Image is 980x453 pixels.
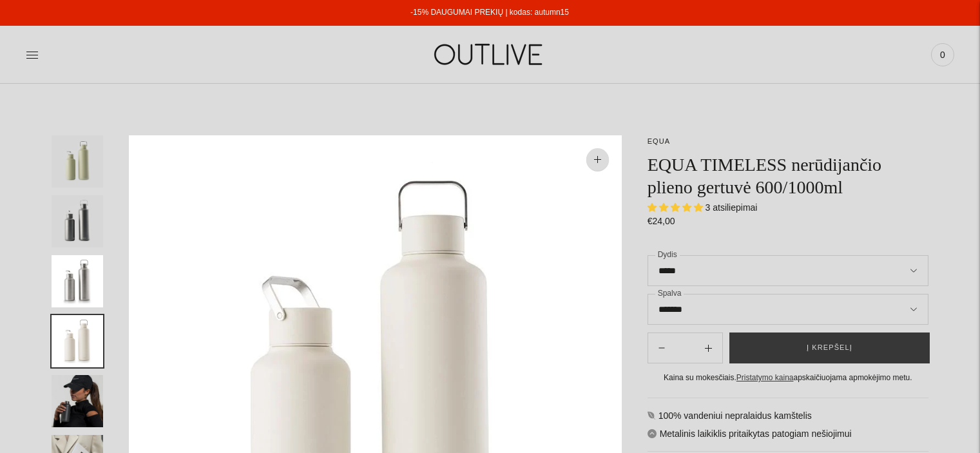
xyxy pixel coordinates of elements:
span: 3 atsiliepimai [706,202,758,213]
span: 0 [934,46,952,64]
h1: EQUA TIMELESS nerūdijančio plieno gertuvė 600/1000ml [648,153,928,198]
img: OUTLIVE [409,32,570,77]
input: Product quantity [675,339,695,358]
span: 5.00 stars [648,202,706,213]
button: Translation missing: en.general.accessibility.image_thumbail [52,135,103,188]
span: €24,00 [648,216,675,226]
button: Translation missing: en.general.accessibility.image_thumbail [52,375,103,427]
a: -15% DAUGUMAI PREKIŲ | kodas: autumn15 [410,8,569,17]
button: Į krepšelį [729,333,930,363]
button: Subtract product quantity [695,333,722,363]
a: 0 [931,41,954,69]
button: Add product quantity [648,333,675,363]
button: Translation missing: en.general.accessibility.image_thumbail [52,255,103,307]
span: Į krepšelį [807,342,852,354]
button: Translation missing: en.general.accessibility.image_thumbail [52,195,103,247]
div: Kaina su mokesčiais. apskaičiuojama apmokėjimo metu. [648,371,928,385]
a: Pristatymo kaina [736,373,794,382]
a: EQUA [648,137,671,145]
button: Translation missing: en.general.accessibility.image_thumbail [52,315,103,367]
